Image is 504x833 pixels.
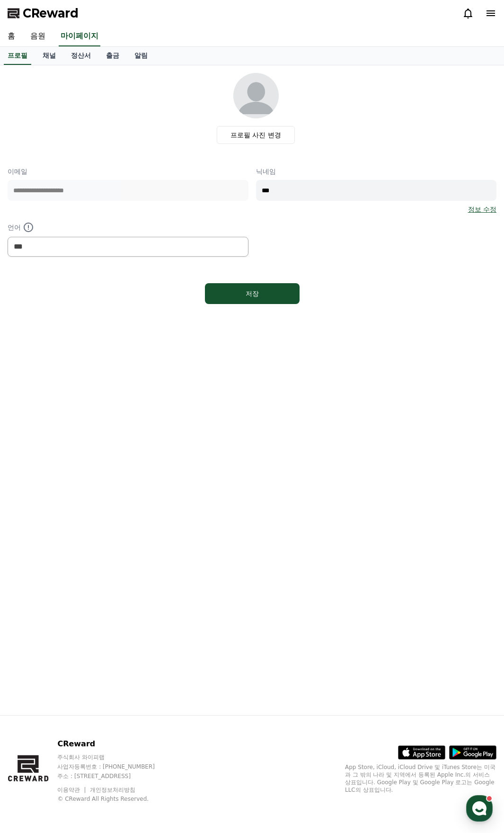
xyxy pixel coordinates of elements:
a: 개인정보처리방침 [90,787,135,793]
a: 출금 [98,47,127,65]
img: profile_image [233,73,279,118]
a: 이용약관 [57,787,87,793]
a: 정보 수정 [468,205,496,214]
a: 알림 [127,47,155,65]
p: 언어 [8,222,248,233]
button: 저장 [205,283,300,304]
a: 정산서 [63,47,98,65]
p: 사업자등록번호 : [PHONE_NUMBER] [57,763,173,770]
span: CReward [23,6,79,21]
a: 채널 [35,47,63,65]
a: 음원 [23,27,53,46]
p: CReward [57,738,173,750]
p: 닉네임 [256,167,497,176]
p: © CReward All Rights Reserved. [57,795,173,803]
a: 마이페이지 [59,27,100,46]
div: 저장 [224,289,281,298]
p: 주식회사 와이피랩 [57,753,173,761]
p: App Store, iCloud, iCloud Drive 및 iTunes Store는 미국과 그 밖의 나라 및 지역에서 등록된 Apple Inc.의 서비스 상표입니다. Goo... [345,763,496,794]
p: 이메일 [8,167,248,176]
a: 프로필 [4,47,31,65]
p: 주소 : [STREET_ADDRESS] [57,772,173,780]
a: CReward [8,6,79,21]
label: 프로필 사진 변경 [217,126,295,144]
